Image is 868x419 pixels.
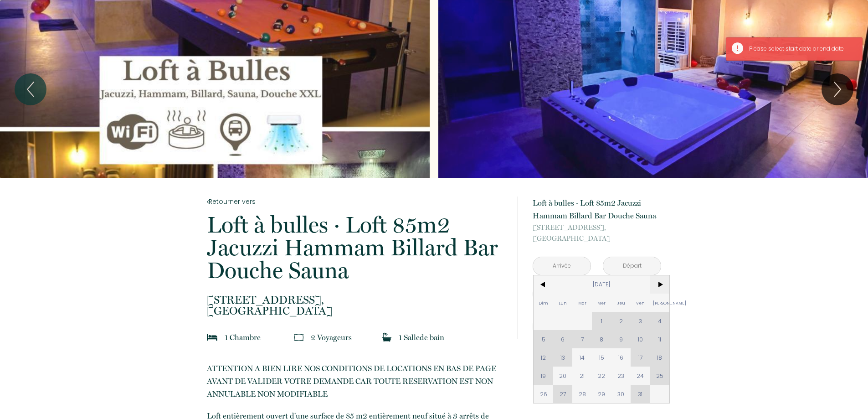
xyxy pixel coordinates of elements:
[207,295,506,316] p: [GEOGRAPHIC_DATA]
[534,385,553,403] span: 26
[533,197,661,222] p: Loft à bulles · Loft 85m2 Jacuzzi Hammam Billard Bar Douche Sauna
[311,331,352,344] p: 2 Voyageur
[572,348,592,367] span: 14
[534,275,553,294] span: <
[553,275,650,294] span: [DATE]
[822,73,853,105] button: Next
[611,385,631,403] span: 30
[592,385,611,403] span: 29
[534,294,553,312] span: Dim
[572,294,592,312] span: Mar
[399,331,444,344] p: 1 Salle de bain
[15,73,46,105] button: Previous
[592,348,611,367] span: 15
[650,294,670,312] span: [PERSON_NAME]
[749,45,853,53] div: Please select start date or end date
[207,295,506,305] span: [STREET_ADDRESS],
[553,367,573,385] span: 20
[349,333,352,342] span: s
[611,294,631,312] span: Jeu
[533,222,661,233] span: [STREET_ADDRESS],
[631,294,650,312] span: Ven
[533,222,661,244] p: [GEOGRAPHIC_DATA]
[592,367,611,385] span: 22
[533,314,661,339] button: Réserver
[294,333,303,342] img: guests
[572,367,592,385] span: 21
[650,275,670,294] span: >
[225,331,261,344] p: 1 Chambre
[611,367,631,385] span: 23
[592,294,611,312] span: Mer
[553,294,573,312] span: Lun
[572,385,592,403] span: 28
[631,367,650,385] span: 24
[533,257,591,275] input: Arrivée
[611,348,631,367] span: 16
[207,362,506,400] p: ATTENTION A BIEN LIRE NOS CONDITIONS DE LOCATIONS EN BAS DE PAGE AVANT DE VALIDER VOTRE DEMANDE C...
[207,213,506,282] p: Loft à bulles · Loft 85m2 Jacuzzi Hammam Billard Bar Douche Sauna
[207,197,506,207] a: Retourner vers
[603,257,661,275] input: Départ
